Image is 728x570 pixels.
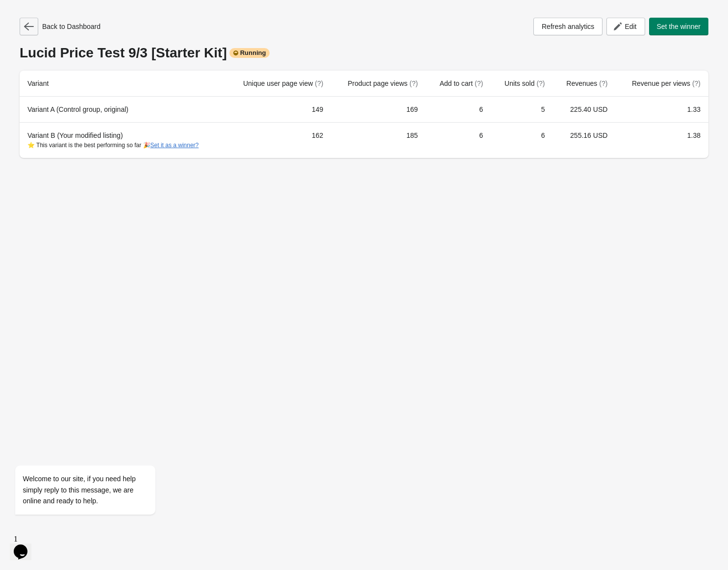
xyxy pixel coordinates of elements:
span: Edit [625,23,636,30]
span: (?) [692,79,701,87]
span: Product page views [348,79,418,87]
span: (?) [409,79,418,87]
iframe: chat widget [10,377,186,526]
span: (?) [599,79,607,87]
div: Lucid Price Test 9/3 [Starter Kit] [20,45,708,61]
td: 6 [491,122,552,158]
iframe: chat widget [10,531,41,560]
span: (?) [475,79,483,87]
div: Running [229,48,270,58]
span: Add to cart [440,79,483,87]
div: ⭐ This variant is the best performing so far 🎉 [27,140,218,150]
span: Unique user page view [243,79,323,87]
td: 1.38 [615,122,708,158]
td: 185 [331,122,426,158]
td: 225.40 USD [553,97,616,122]
td: 6 [426,97,491,122]
td: 162 [226,122,331,158]
div: Variant B (Your modified listing) [27,130,218,150]
span: (?) [315,79,323,87]
span: (?) [536,79,545,87]
button: Set the winner [649,18,709,35]
td: 255.16 USD [553,122,616,158]
button: Set it as a winner? [151,142,199,149]
th: Variant [20,71,226,97]
span: Refresh analytics [542,23,594,30]
div: Back to Dashboard [20,18,100,35]
span: Set the winner [657,23,701,30]
span: Revenues [566,79,607,87]
button: Edit [606,18,645,35]
td: 6 [426,122,491,158]
span: Units sold [504,79,545,87]
button: Refresh analytics [533,18,602,35]
td: 169 [331,97,426,122]
td: 5 [491,97,552,122]
td: 1.33 [615,97,708,122]
span: Revenue per views [632,79,701,87]
div: Variant A (Control group, original) [27,104,218,114]
td: 149 [226,97,331,122]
